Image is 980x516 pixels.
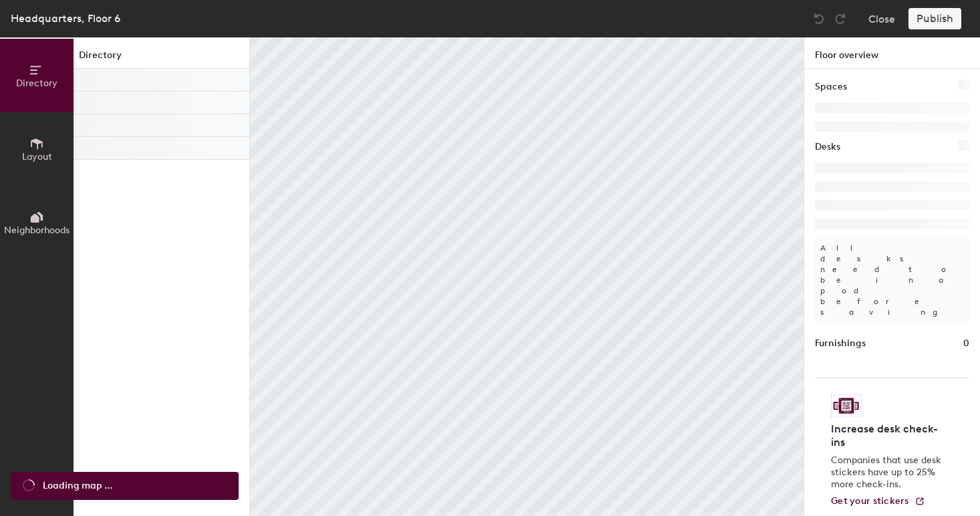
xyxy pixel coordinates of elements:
[804,37,980,69] h1: Floor overview
[834,12,847,25] img: Redo
[812,12,826,25] img: Undo
[831,394,862,417] img: Sticker logo
[22,151,52,162] span: Layout
[43,479,112,493] span: Loading map ...
[831,496,925,507] a: Get your stickers
[868,8,895,29] button: Close
[4,225,70,236] span: Neighborhoods
[815,336,866,351] h1: Furnishings
[963,336,969,351] h1: 0
[831,422,945,449] h4: Increase desk check-ins
[250,37,804,516] canvas: Map
[815,140,840,154] h1: Desks
[74,48,249,69] h1: Directory
[11,10,120,27] div: Headquarters, Floor 6
[815,80,847,94] h1: Spaces
[16,78,57,89] span: Directory
[831,455,945,491] p: Companies that use desk stickers have up to 25% more check-ins.
[815,237,969,323] p: All desks need to be in a pod before saving
[831,495,909,507] span: Get your stickers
